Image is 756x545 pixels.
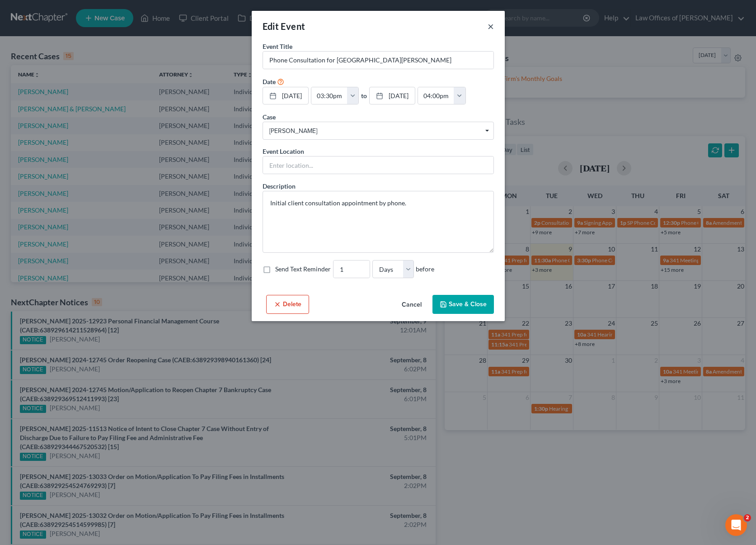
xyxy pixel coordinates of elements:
[269,126,487,136] span: [PERSON_NAME]
[275,265,331,274] label: Send Text Reminder
[418,87,454,104] input: -- : --
[333,261,370,278] input: --
[263,43,292,50] span: Event Title
[488,21,494,32] button: ×
[432,295,494,314] button: Save & Close
[370,87,415,104] a: [DATE]
[744,514,751,521] span: 2
[263,147,304,156] label: Event Location
[416,265,434,274] span: before
[266,295,309,314] button: Delete
[263,77,276,86] label: Date
[263,52,493,69] input: Enter event name...
[311,87,347,104] input: -- : --
[263,122,494,140] span: Select box activate
[263,112,276,122] label: Case
[263,156,493,174] input: Enter location...
[725,514,747,536] iframe: Intercom live chat
[361,91,367,100] label: to
[394,296,429,314] button: Cancel
[263,21,305,32] span: Edit Event
[263,181,296,191] label: Description
[263,87,308,104] a: [DATE]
